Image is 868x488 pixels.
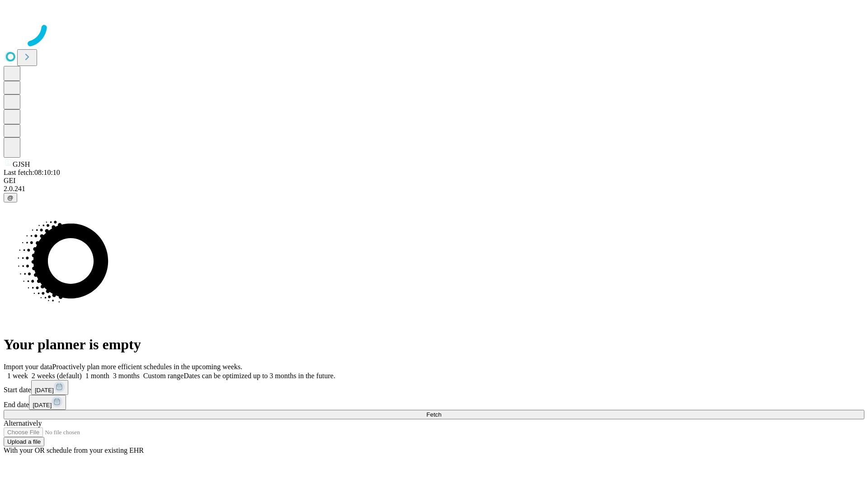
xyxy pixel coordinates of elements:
[113,372,140,380] span: 3 months
[4,336,864,353] h1: Your planner is empty
[33,402,52,408] span: [DATE]
[4,363,52,371] span: Import your data
[4,437,44,446] button: Upload a file
[426,411,441,418] span: Fetch
[4,410,864,419] button: Fetch
[7,194,14,201] span: @
[4,419,42,427] span: Alternatively
[184,372,335,380] span: Dates can be optimized up to 3 months in the future.
[85,372,109,380] span: 1 month
[4,177,864,185] div: GEI
[7,372,28,380] span: 1 week
[31,380,68,395] button: [DATE]
[29,395,66,410] button: [DATE]
[4,185,864,193] div: 2.0.241
[35,387,54,394] span: [DATE]
[52,363,242,371] span: Proactively plan more efficient schedules in the upcoming weeks.
[4,380,864,395] div: Start date
[13,160,30,168] span: GJSH
[32,372,82,380] span: 2 weeks (default)
[4,169,60,176] span: Last fetch: 08:10:10
[4,193,17,202] button: @
[4,446,144,454] span: With your OR schedule from your existing EHR
[4,395,864,410] div: End date
[143,372,184,380] span: Custom range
